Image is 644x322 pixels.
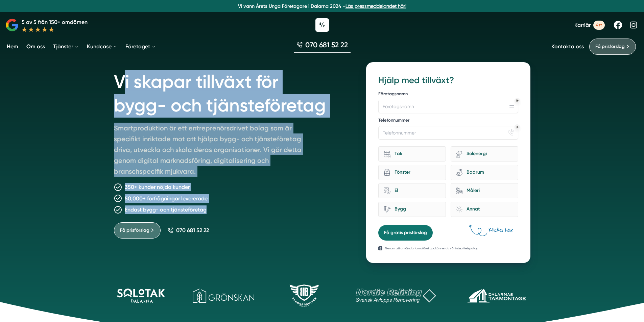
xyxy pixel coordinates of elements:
[378,91,518,98] label: Företagsnamn
[125,194,208,203] p: 50,000+ förfrågningar levererade
[25,38,46,55] a: Om oss
[176,227,209,233] span: 070 681 52 22
[345,3,406,9] a: Läs pressmeddelandet här!
[86,38,119,55] a: Kundcase
[120,227,149,234] span: Få prisförslag
[167,227,209,233] a: 070 681 52 22
[5,38,20,55] a: Hem
[378,126,518,140] input: Telefonnummer
[378,74,518,86] h3: Hjälp med tillväxt?
[114,222,161,239] a: Få prisförslag
[385,246,478,251] p: Genom att använda formuläret godkänner du vår integritetspolicy.
[516,126,519,128] div: Obligatoriskt
[294,40,351,53] a: 070 681 52 22
[305,40,348,50] span: 070 681 52 22
[574,21,605,30] a: Karriär 4st
[551,43,584,50] a: Kontakta oss
[52,38,80,55] a: Tjänster
[378,117,518,125] label: Telefonnummer
[516,99,519,102] div: Obligatoriskt
[125,183,190,191] p: 350+ kunder nöjda kunder
[593,21,605,30] span: 4st
[114,62,350,123] h1: Vi skapar tillväxt för bygg- och tjänsteföretag
[3,3,641,9] p: Vi vann Årets Unga Företagare i Dalarna 2024 –
[22,18,88,26] p: 5 av 5 från 150+ omdömen
[378,100,518,113] input: Företagsnamn
[114,123,309,179] p: Smartproduktion är ett entreprenörsdrivet bolag som är specifikt inriktade mot att hjälpa bygg- o...
[574,22,591,28] span: Karriär
[125,205,207,214] p: Endast bygg- och tjänsteföretag
[378,225,433,241] button: Få gratis prisförslag
[589,39,636,55] a: Få prisförslag
[124,38,157,55] a: Företaget
[595,43,625,50] span: Få prisförslag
